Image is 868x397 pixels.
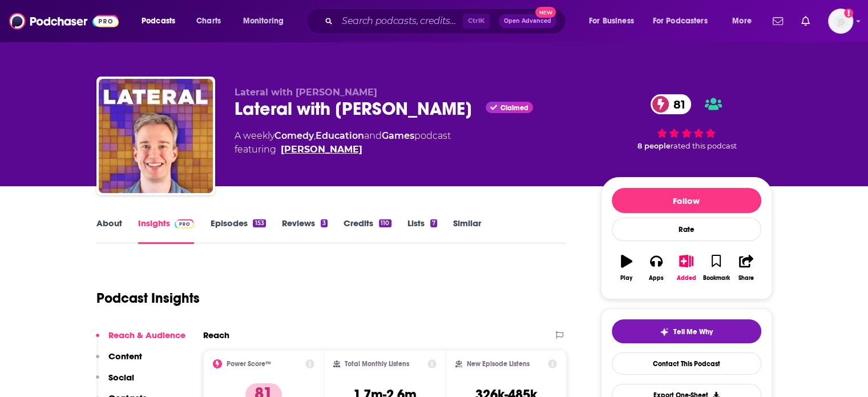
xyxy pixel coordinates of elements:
[653,13,708,29] span: For Podcasters
[345,360,409,368] h2: Total Monthly Listens
[500,105,528,111] span: Claimed
[467,360,530,368] h2: New Episode Listens
[649,275,664,282] div: Apps
[235,12,298,30] button: open menu
[138,218,195,244] a: InsightsPodchaser Pro
[844,9,853,18] svg: Add a profile image
[407,218,437,244] a: Lists7
[651,94,691,114] a: 81
[274,130,314,141] a: Comedy
[9,10,119,32] img: Podchaser - Follow, Share and Rate Podcasts
[108,351,142,362] p: Content
[738,275,754,282] div: Share
[671,142,737,150] span: rated this podcast
[96,330,185,351] button: Reach & Audience
[235,143,451,157] span: featuring
[797,11,814,31] a: Show notifications dropdown
[142,13,175,29] span: Podcasts
[210,218,265,244] a: Episodes153
[612,319,761,343] button: tell me why sparkleTell Me Why
[253,219,265,227] div: 153
[281,143,362,157] a: Tom Scott
[589,13,634,29] span: For Business
[382,130,414,141] a: Games
[227,360,271,368] h2: Power Score™
[703,275,729,282] div: Bookmark
[463,14,490,29] span: Ctrl K
[175,219,195,228] img: Podchaser Pro
[612,247,641,288] button: Play
[203,330,229,340] h2: Reach
[645,12,724,30] button: open menu
[612,188,761,213] button: Follow
[96,218,122,244] a: About
[732,13,752,29] span: More
[196,13,221,29] span: Charts
[620,275,632,282] div: Play
[601,87,772,158] div: 81 8 peoplerated this podcast
[321,219,328,227] div: 3
[235,87,377,98] span: Lateral with [PERSON_NAME]
[662,94,691,114] span: 81
[379,219,391,227] div: 110
[189,12,228,30] a: Charts
[314,130,316,141] span: ,
[641,247,671,288] button: Apps
[504,18,551,24] span: Open Advanced
[768,11,788,31] a: Show notifications dropdown
[96,372,134,393] button: Social
[96,351,142,372] button: Content
[660,327,669,336] img: tell me why sparkle
[637,142,671,150] span: 8 people
[673,327,713,336] span: Tell Me Why
[499,14,556,28] button: Open AdvancedNew
[671,247,701,288] button: Added
[337,12,463,30] input: Search podcasts, credits, & more...
[453,218,481,244] a: Similar
[612,352,761,375] a: Contact This Podcast
[581,12,648,30] button: open menu
[108,330,185,340] p: Reach & Audience
[828,9,853,34] img: User Profile
[430,219,437,227] div: 7
[677,275,696,282] div: Added
[243,13,284,29] span: Monitoring
[828,9,853,34] span: Logged in as NickG
[535,7,556,18] span: New
[731,247,761,288] button: Share
[99,79,213,193] img: Lateral with Tom Scott
[724,12,766,30] button: open menu
[317,8,577,34] div: Search podcasts, credits, & more...
[134,12,190,30] button: open menu
[364,130,382,141] span: and
[316,130,364,141] a: Education
[282,218,328,244] a: Reviews3
[701,247,731,288] button: Bookmark
[828,9,853,34] button: Show profile menu
[344,218,391,244] a: Credits110
[612,218,761,241] div: Rate
[108,372,134,383] p: Social
[96,290,200,307] h1: Podcast Insights
[235,129,451,157] div: A weekly podcast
